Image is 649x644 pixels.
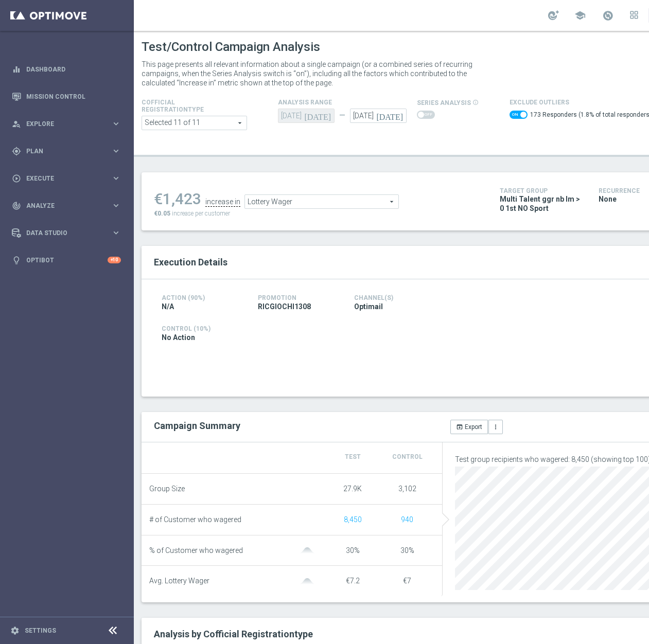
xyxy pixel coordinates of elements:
i: track_changes [12,201,21,210]
span: # of Customer who wagered [149,515,241,524]
i: [DATE] [376,109,407,120]
div: Data Studio [12,228,111,238]
button: track_changes Analyze keyboard_arrow_right [11,202,121,210]
div: Dashboard [12,56,121,83]
div: Optibot [12,246,121,274]
i: keyboard_arrow_right [111,119,121,129]
span: Execution Details [154,257,227,267]
i: info_outline [472,99,479,105]
button: play_circle_outline Execute keyboard_arrow_right [11,174,121,183]
button: more_vert [488,420,503,434]
h4: Channel(s) [354,294,435,301]
i: keyboard_arrow_right [111,173,121,183]
span: Multi Talent ggr nb lm > 0 1st NO Sport [500,194,583,213]
h4: Target Group [500,187,583,194]
span: Avg. Lottery Wager [149,577,209,585]
i: open_in_browser [456,423,463,431]
i: keyboard_arrow_right [111,228,121,238]
a: Settings [25,628,56,634]
span: Show unique customers [344,515,362,524]
span: RICGIOCHI1308 [258,302,311,311]
div: Explore [12,119,111,129]
span: series analysis [417,99,471,106]
span: Analyze [26,203,111,209]
h1: Test/Control Campaign Analysis [142,40,320,55]
i: equalizer [12,65,21,74]
button: open_in_browser Export [450,420,488,434]
i: settings [10,626,20,635]
i: lightbulb [12,256,21,265]
div: Mission Control [12,83,121,110]
input: Select Date [350,109,407,123]
button: Mission Control [11,93,121,101]
span: Execute [26,175,111,182]
h4: analysis range [278,99,417,106]
button: person_search Explore keyboard_arrow_right [11,120,121,128]
span: increase per customer [172,210,230,217]
span: 27.9K [343,485,362,493]
span: Plan [26,148,111,154]
h4: Control (10%) [162,325,531,332]
i: keyboard_arrow_right [111,146,121,156]
span: 3,102 [398,485,416,493]
h4: Cofficial Registrationtype [142,99,229,113]
span: 30% [400,546,414,554]
a: Mission Control [26,83,121,110]
div: increase in [205,198,240,207]
span: Optimail [354,302,383,311]
img: gaussianGrey.svg [297,578,318,585]
button: Data Studio keyboard_arrow_right [11,229,121,237]
span: school [574,10,586,21]
i: [DATE] [304,109,335,120]
h4: Action (90%) [162,294,242,301]
div: Execute [12,174,111,183]
span: N/A [162,302,174,311]
h2: Campaign Summary [154,420,240,431]
div: Analyze [12,201,111,210]
img: gaussianGrey.svg [297,547,318,554]
span: Analysis by Cofficial Registrationtype [154,629,313,639]
span: €0.05 [154,210,170,217]
div: — [335,111,350,120]
span: Show unique customers [401,515,413,524]
button: gps_fixed Plan keyboard_arrow_right [11,147,121,155]
span: €7.2 [346,577,360,585]
i: person_search [12,119,21,129]
span: No Action [162,333,195,342]
i: more_vert [492,423,499,431]
i: keyboard_arrow_right [111,201,121,210]
span: Data Studio [26,230,111,236]
span: €7 [403,577,411,585]
span: Group Size [149,485,185,493]
span: Control [392,453,423,460]
a: Optibot [26,246,108,274]
span: 30% [346,546,360,554]
div: €1,423 [154,190,201,208]
p: This page presents all relevant information about a single campaign (or a combined series of recu... [142,60,486,87]
i: gps_fixed [12,147,21,156]
button: equalizer Dashboard [11,65,121,74]
span: Expert Online Expert Retail Master Online Master Retail Other and 6 more [142,116,247,130]
h4: Promotion [258,294,339,301]
span: Test [345,453,361,460]
span: None [599,194,617,204]
div: +10 [108,257,121,263]
button: lightbulb Optibot +10 [11,256,121,264]
div: Plan [12,147,111,156]
span: Explore [26,121,111,127]
i: play_circle_outline [12,174,21,183]
a: Dashboard [26,56,121,83]
span: % of Customer who wagered [149,546,243,555]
